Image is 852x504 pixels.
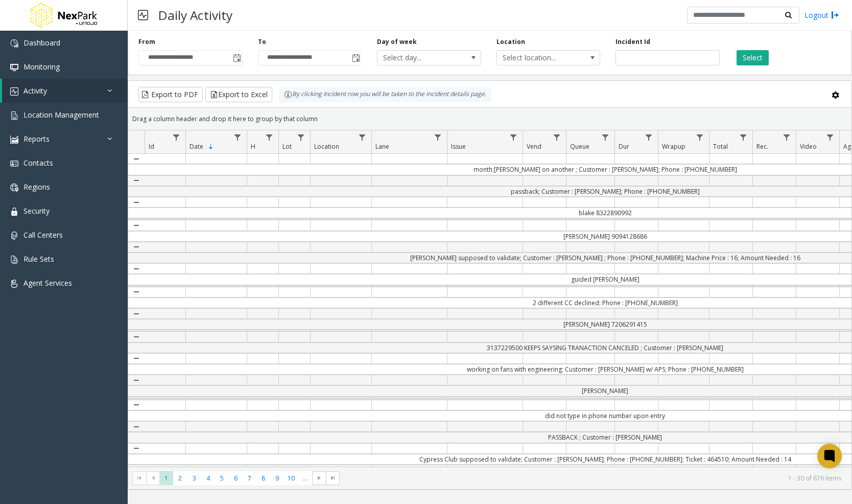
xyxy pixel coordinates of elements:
span: Wrapup [662,142,685,151]
a: Collapse Details [128,440,145,457]
a: Collapse Details [128,260,145,278]
img: 'icon' [10,111,18,120]
a: Issue Filter Menu [507,130,520,144]
img: 'icon' [10,39,18,48]
span: Page 5 [215,471,229,485]
a: Video Filter Menu [823,130,837,144]
span: Issue [451,142,466,151]
span: Page 8 [256,471,270,485]
span: Toggle popup [350,51,361,65]
span: Page 6 [229,471,243,485]
span: Go to the next page [315,474,323,482]
span: Toggle popup [231,51,242,65]
span: Page 7 [243,471,256,485]
div: By clicking Incident row you will be taken to the incident details page. [279,87,491,102]
a: Rec. Filter Menu [780,130,794,144]
span: Go to the next page [312,471,326,486]
a: Logout [804,10,839,20]
a: Location Filter Menu [356,130,369,144]
a: Collapse Details [128,418,145,436]
img: 'icon' [10,63,18,72]
a: Wrapup Filter Menu [693,130,707,144]
a: Collapse Details [128,216,145,234]
a: Activity [2,79,128,103]
span: Contacts [23,158,53,168]
a: Date Filter Menu [231,130,245,144]
span: H [251,142,255,151]
span: Monitoring [23,62,60,72]
a: Collapse Details [128,238,145,256]
span: Total [713,142,728,151]
span: Video [800,142,817,151]
span: Select location... [497,51,579,65]
a: Total Filter Menu [737,130,750,144]
img: pageIcon [138,3,148,28]
a: Queue Filter Menu [599,130,612,144]
img: 'icon' [10,280,18,288]
a: Vend Filter Menu [550,130,564,144]
span: Vend [527,142,541,151]
span: Lane [375,142,389,151]
span: Rule Sets [23,254,54,264]
label: Location [496,37,525,47]
div: Drag a column header and drop it here to group by that column [128,110,851,128]
label: From [138,37,155,47]
span: Go to the last page [329,474,337,482]
kendo-pager-info: 1 - 30 of 676 items [346,474,841,483]
img: 'icon' [10,184,18,192]
button: Select [737,50,769,65]
button: Export to Excel [205,87,272,102]
span: Location [314,142,339,151]
a: Collapse Details [128,350,145,368]
span: Reports [23,134,50,144]
span: Dashboard [23,38,60,48]
img: 'icon' [10,208,18,216]
span: Page 9 [270,471,284,485]
span: Go to the last page [326,471,340,486]
span: Queue [570,142,589,151]
a: Id Filter Menu [170,130,183,144]
span: Id [149,142,154,151]
span: Regions [23,182,50,192]
span: Sortable [207,143,215,151]
img: 'icon' [10,87,18,96]
span: Lot [282,142,292,151]
a: Collapse Details [128,172,145,190]
a: Collapse Details [128,396,145,414]
span: Select day... [377,51,460,65]
img: 'icon' [10,159,18,168]
a: H Filter Menu [263,130,276,144]
span: Security [23,206,50,216]
span: Rec. [756,142,768,151]
a: Lot Filter Menu [294,130,308,144]
span: Page 1 [159,471,173,485]
a: Collapse Details [128,305,145,323]
a: Collapse Details [128,283,145,301]
a: Collapse Details [128,150,145,168]
label: To [258,37,266,47]
h3: Daily Activity [153,3,238,28]
span: Agent Services [23,278,72,288]
img: infoIcon.svg [284,90,292,99]
label: Incident Id [616,37,650,47]
a: Collapse Details [128,193,145,211]
span: Activity [23,86,47,96]
span: Dur [619,142,629,151]
span: Page 10 [285,471,298,485]
span: Page 4 [201,471,215,485]
a: Collapse Details [128,328,145,346]
span: Page 11 [298,471,312,485]
div: Data table [128,130,851,466]
span: Call Centers [23,230,63,240]
img: 'icon' [10,232,18,240]
span: Page 3 [187,471,201,485]
button: Export to PDF [138,87,203,102]
a: Dur Filter Menu [642,130,656,144]
a: Lane Filter Menu [431,130,445,144]
span: Date [190,142,203,151]
span: Location Management [23,110,99,120]
a: Collapse Details [128,371,145,389]
img: logout [831,10,839,20]
img: 'icon' [10,135,18,144]
img: 'icon' [10,256,18,264]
